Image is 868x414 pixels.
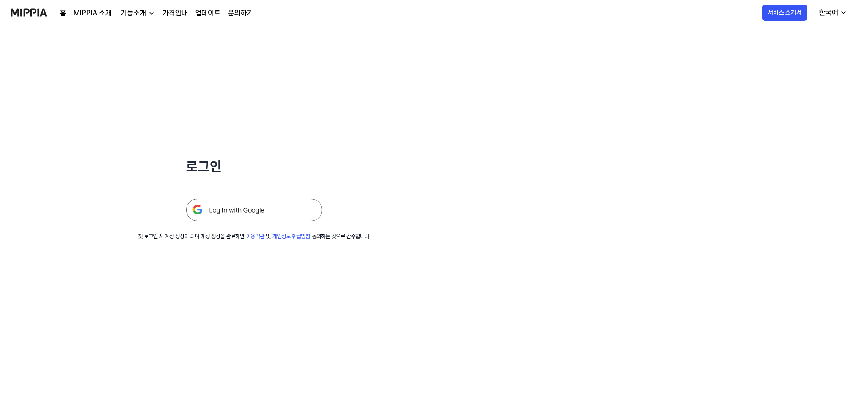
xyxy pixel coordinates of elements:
div: 한국어 [817,7,840,18]
a: 문의하기 [228,8,253,19]
div: 기능소개 [119,8,148,19]
img: 구글 로그인 버튼 [186,199,322,221]
a: 홈 [60,8,66,19]
div: 첫 로그인 시 계정 생성이 되며 계정 생성을 완료하면 및 동의하는 것으로 간주합니다. [138,232,370,240]
button: 서비스 소개서 [762,5,807,21]
a: 업데이트 [195,8,221,19]
a: MIPPIA 소개 [74,8,112,19]
a: 이용약관 [246,233,264,239]
button: 한국어 [812,4,853,22]
h1: 로그인 [186,156,322,177]
button: 기능소개 [119,8,155,19]
img: down [148,10,155,17]
a: 개인정보 취급방침 [272,233,310,239]
a: 가격안내 [163,8,188,19]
